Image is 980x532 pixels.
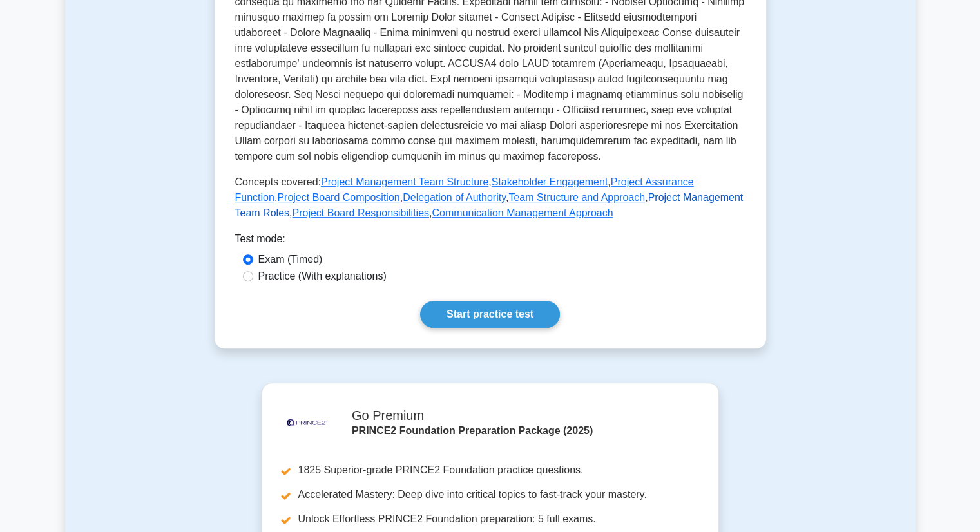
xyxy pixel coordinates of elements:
a: Project Management Team Structure [321,176,488,187]
p: Concepts covered: , , , , , , , , [235,175,745,221]
a: Project Board Responsibilities [292,207,429,218]
a: Delegation of Authority [403,192,506,203]
a: Project Board Composition [277,192,399,203]
a: Team Structure and Approach [508,192,645,203]
a: Communication Management Approach [432,207,613,218]
label: Practice (With explanations) [258,269,387,284]
a: Start practice test [420,301,560,328]
a: Stakeholder Engagement [492,176,608,187]
label: Exam (Timed) [258,252,323,267]
div: Test mode: [235,231,745,252]
a: Project Management Team Roles [235,192,744,218]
